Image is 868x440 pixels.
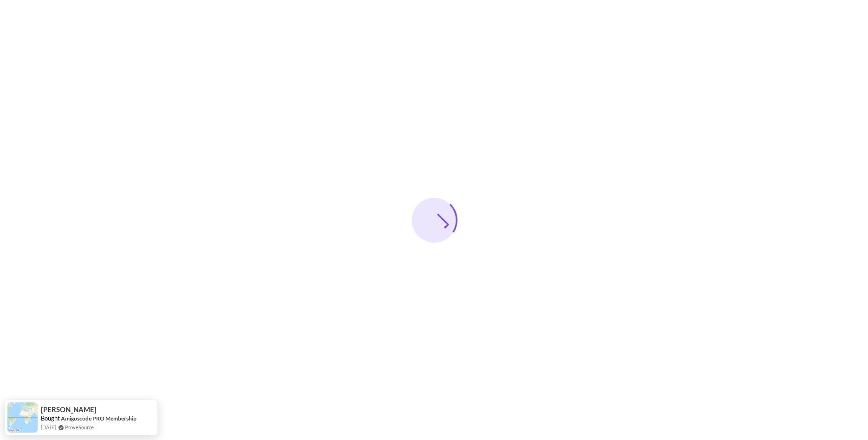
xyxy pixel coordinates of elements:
a: ProveSource [65,423,94,431]
span: [DATE] [41,423,56,431]
a: Amigoscode PRO Membership [61,415,137,422]
img: provesource social proof notification image [7,402,38,433]
span: Bought [41,414,60,422]
span: [PERSON_NAME] [41,406,97,414]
